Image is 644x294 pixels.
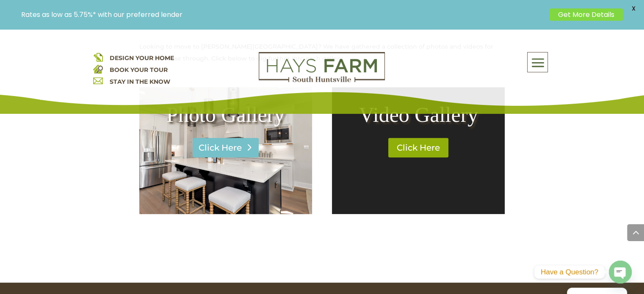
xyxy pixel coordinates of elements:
img: book your home tour [93,64,103,74]
img: design your home [93,52,103,62]
a: DESIGN YOUR HOME [109,54,174,62]
a: STAY IN THE KNOW [109,78,170,85]
span: X [627,2,640,15]
p: Rates as low as 5.75%* with our preferred lender [21,11,545,19]
a: Get More Details [550,8,623,21]
h2: Photo Gallery [156,104,295,129]
h2: Video Gallery [349,104,488,129]
img: Logo [259,52,385,82]
a: Click Here [388,138,448,157]
a: BOOK YOUR TOUR [109,66,167,74]
a: Click Here [193,138,259,157]
a: hays farm homes huntsville development [259,77,385,84]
